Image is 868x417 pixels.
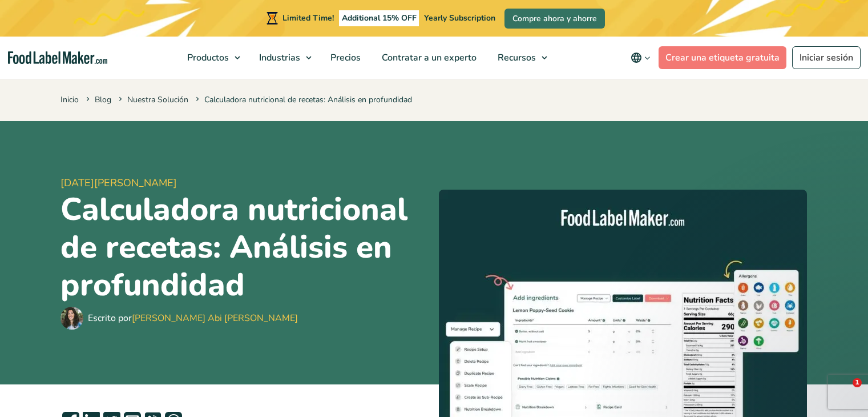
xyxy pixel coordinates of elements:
[60,307,83,330] img: Maria Abi Hanna - Etiquetadora de alimentos
[792,46,861,69] a: Iniciar sesión
[853,378,862,387] span: 1
[193,94,412,105] span: Calculadora nutricional de recetas: Análisis en profundidad
[659,46,786,69] a: Crear una etiqueta gratuita
[132,312,298,324] a: [PERSON_NAME] Abi [PERSON_NAME]
[256,51,301,64] span: Industrias
[60,191,430,304] h1: Calculadora nutricional de recetas: Análisis en profundidad
[127,94,188,105] a: Nuestra Solución
[424,13,495,23] span: Yearly Subscription
[372,37,485,79] a: Contratar a un experto
[378,51,478,64] span: Contratar a un experto
[320,37,369,79] a: Precios
[339,10,419,26] span: Additional 15% OFF
[60,175,430,191] span: [DATE][PERSON_NAME]
[327,51,362,64] span: Precios
[95,94,111,105] a: Blog
[504,9,605,29] a: Compre ahora y ahorre
[60,94,79,105] a: Inicio
[487,37,553,79] a: Recursos
[249,37,317,79] a: Industrias
[88,311,298,325] div: Escrito por
[184,51,230,64] span: Productos
[829,378,857,406] iframe: Intercom live chat
[177,37,246,79] a: Productos
[282,13,334,23] span: Limited Time!
[494,51,537,64] span: Recursos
